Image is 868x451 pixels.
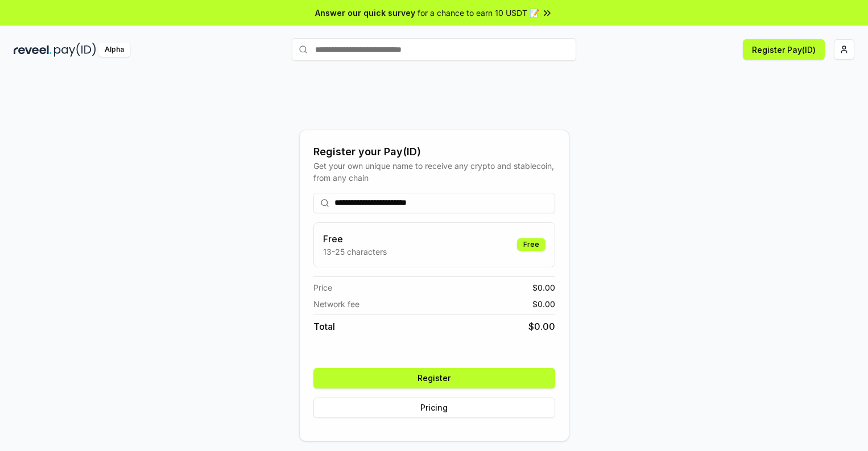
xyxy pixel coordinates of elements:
[323,246,387,258] p: 13-25 characters
[313,144,555,160] div: Register your Pay(ID)
[14,43,52,57] img: reveel_dark
[313,160,555,184] div: Get your own unique name to receive any crypto and stablecoin, from any chain
[313,298,359,310] span: Network fee
[98,43,130,57] div: Alpha
[532,282,555,293] span: $ 0.00
[517,238,545,251] div: Free
[418,7,539,19] span: for a chance to earn 10 USDT 📝
[528,320,555,333] span: $ 0.00
[315,7,415,19] span: Answer our quick survey
[54,43,96,57] img: pay_id
[313,398,555,418] button: Pricing
[313,368,555,388] button: Register
[313,320,335,333] span: Total
[743,39,825,60] button: Register Pay(ID)
[323,232,387,246] h3: Free
[532,298,555,310] span: $ 0.00
[313,282,332,293] span: Price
